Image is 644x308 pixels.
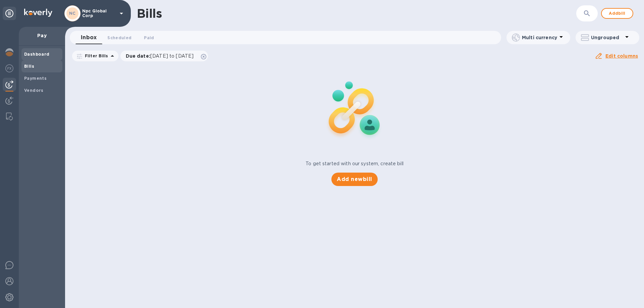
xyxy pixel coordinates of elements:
p: To get started with our system, create bill [306,160,404,167]
div: Unpin categories [3,7,16,20]
span: [DATE] to [DATE] [150,53,194,59]
u: Edit columns [605,53,638,59]
p: Npc Global Corp [82,9,116,18]
b: Dashboard [24,52,50,57]
img: Logo [24,9,52,17]
button: Addbill [601,8,633,19]
b: Bills [24,64,34,69]
p: Ungrouped [591,34,623,41]
b: Payments [24,76,47,81]
p: Due date : [126,53,197,59]
span: Scheduled [107,34,131,41]
p: Multi currency [522,34,557,41]
span: Add bill [607,9,627,17]
div: Due date:[DATE] to [DATE] [120,51,208,61]
span: Add new bill [337,175,372,183]
img: Foreign exchange [5,64,13,72]
span: Inbox [81,33,97,42]
b: NC [69,11,76,16]
span: Paid [144,34,154,41]
p: Filter Bills [82,53,108,59]
h1: Bills [137,6,162,20]
button: Add newbill [331,173,377,186]
p: Pay [24,32,60,39]
b: Vendors [24,88,44,93]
